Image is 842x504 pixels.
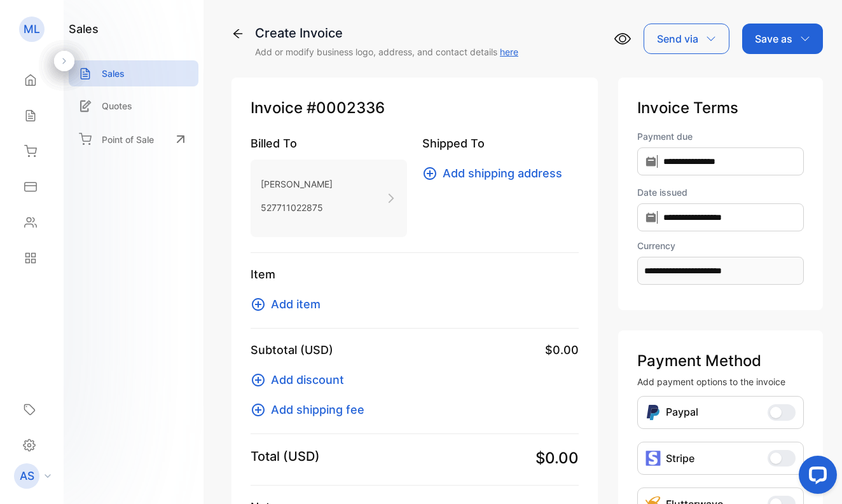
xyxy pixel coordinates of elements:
[443,165,562,182] span: Add shipping address
[755,31,792,46] p: Save as
[637,130,804,143] label: Payment due
[102,133,154,146] p: Point of Sale
[271,296,321,313] span: Add item
[20,468,34,484] p: AS
[251,341,333,358] p: Subtotal (USD)
[255,24,518,43] div: Create Invoice
[500,46,518,57] a: here
[251,401,372,418] button: Add shipping fee
[637,97,804,119] p: Invoice Terms
[102,67,125,80] p: Sales
[255,45,518,58] p: Add or modify business logo, address, and contact details
[789,451,842,504] iframe: LiveChat chat widget
[251,97,579,119] p: Invoice
[637,350,804,372] p: Payment Method
[69,125,198,153] a: Point of Sale
[102,99,132,112] p: Quotes
[742,24,823,54] button: Save as
[637,239,804,252] label: Currency
[645,451,661,466] img: icon
[637,186,804,199] label: Date issued
[69,20,99,37] h1: sales
[535,447,579,470] span: $0.00
[666,451,694,466] p: Stripe
[271,371,344,388] span: Add discount
[422,135,579,152] p: Shipped To
[645,404,661,421] img: Icon
[69,60,198,86] a: Sales
[666,404,698,421] p: Paypal
[307,97,385,119] span: #0002336
[251,447,320,466] p: Total (USD)
[271,401,364,418] span: Add shipping fee
[251,371,352,388] button: Add discount
[637,375,804,388] p: Add payment options to the invoice
[69,93,198,119] a: Quotes
[261,198,333,217] p: 527711022875
[422,165,570,182] button: Add shipping address
[24,21,40,37] p: ML
[657,31,698,46] p: Send via
[251,135,407,152] p: Billed To
[261,175,333,193] p: [PERSON_NAME]
[251,296,328,313] button: Add item
[251,266,579,283] p: Item
[545,341,579,358] span: $0.00
[644,24,729,54] button: Send via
